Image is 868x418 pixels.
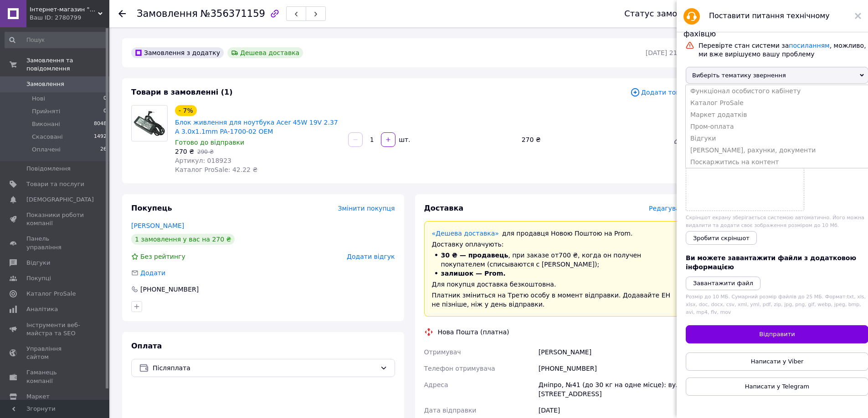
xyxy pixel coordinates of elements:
img: Блок живлення для ноутбука Acer 45W 19V 2.37 A 3.0x1.1mm PA-1700-02 OEM [132,109,167,137]
a: Блок живлення для ноутбука Acer 45W 19V 2.37 A 3.0x1.1mm PA-1700-02 OEM [175,119,338,135]
span: Ви можете завантажити файли з додатковою інформацією [686,254,856,271]
div: [PERSON_NAME] [537,344,689,360]
div: Замовлення з додатку [131,47,224,58]
span: Відправити [759,331,795,337]
span: Інтернет-магазин "SmartPart" [30,5,98,14]
span: Каталог ProSale [26,290,76,298]
time: [DATE] 21:37 [646,49,688,56]
span: Післяплата [153,363,376,373]
a: «Дешева доставка» [432,230,499,237]
span: Додати відгук [347,253,395,260]
div: шт. [396,135,411,144]
span: Відгуки [26,259,50,267]
span: Додати [140,269,165,277]
span: Показники роботи компанії [26,211,84,227]
span: №356371159 [200,8,265,19]
span: Покупці [26,274,51,282]
span: [DEMOGRAPHIC_DATA] [26,196,94,204]
span: 290 ₴ [197,149,214,155]
span: Без рейтингу [140,253,185,260]
span: 26 [100,146,107,154]
span: 30 ₴ — продавець [441,252,508,259]
span: Дата відправки [424,407,477,414]
span: Написати у Viber [751,358,804,365]
span: Повідомлення [26,165,71,173]
div: Доставку оплачують: [432,240,680,249]
span: Адреса [424,381,448,388]
span: Оплачені [32,146,61,154]
span: 270 ₴ [175,148,194,155]
input: Пошук [5,32,108,48]
div: Дніпро, №41 (до 30 кг на одне місце): вул. [STREET_ADDRESS] [537,377,689,402]
span: Маркет [26,393,50,401]
span: Інструменти веб-майстра та SEO [26,321,84,337]
li: , при заказе от 700 ₴ , когда он получен покупателем (списываются с [PERSON_NAME]); [432,251,680,269]
span: 1492 [94,133,107,141]
div: Ваш ID: 2780799 [30,14,109,22]
div: 270 ₴ [518,133,666,146]
div: 1 замовлення у вас на 270 ₴ [131,234,235,245]
span: 0 [103,107,107,116]
span: Замовлення [137,8,198,19]
span: Замовлення та повідомлення [26,56,109,73]
span: Артикул: 018923 [175,157,231,164]
div: - 7% [175,105,197,116]
span: Скасовані [32,133,63,141]
span: Управління сайтом [26,345,84,361]
div: для продавця Новою Поштою на Prom. [432,229,680,238]
span: Змінити покупця [338,205,395,212]
a: посиланням [789,42,829,49]
div: Нова Пошта (платна) [436,327,512,337]
div: [PHONE_NUMBER] [139,285,200,294]
span: Доставка [424,204,464,212]
span: Написати у Telegram [745,383,809,390]
span: Каталог ProSale: 42.22 ₴ [175,166,257,173]
span: Виконані [32,120,60,128]
span: 8048 [94,120,107,128]
span: Розмір до 10 МБ. Сумарний розмір файлів до 25 МБ. Формат: txt, xls, xlsx, doc, docx, csv, xml, ym... [686,294,866,316]
div: Повернутися назад [118,9,126,18]
a: Редагувати [669,131,688,149]
span: Редагувати [649,205,688,212]
span: Зробити скріншот [693,235,750,242]
button: Зробити скріншот [686,231,757,245]
div: Дешева доставка [227,47,303,58]
span: Готово до відправки [175,139,244,146]
span: залишок — Prom. [441,270,506,277]
span: Гаманець компанії [26,368,84,385]
span: Додати товар [630,87,688,97]
span: Панель управління [26,235,84,251]
div: Статус замовлення [624,9,708,18]
span: Отримувач [424,348,461,356]
span: Товари в замовленні (1) [131,88,233,96]
i: Завантажити файл [693,280,753,287]
span: Прийняті [32,107,60,116]
span: 0 [103,95,107,103]
div: Платник зміниться на Третю особу в момент відправки. Додавайте ЕН не пізніше, ніж у день відправки. [432,291,680,309]
span: Замовлення [26,80,64,88]
button: Завантажити файл [686,277,760,290]
span: Скріншот екрану зберігається системою автоматично. Його можна видалити та додати своє зображення ... [686,215,864,228]
div: Для покупця доставка безкоштовна. [432,280,680,289]
a: [PERSON_NAME] [131,222,184,229]
span: Товари та послуги [26,180,84,188]
span: Аналітика [26,305,58,313]
span: Нові [32,95,45,103]
span: Оплата [131,342,162,350]
span: Телефон отримувача [424,365,495,372]
span: Покупець [131,204,172,212]
div: [PHONE_NUMBER] [537,360,689,377]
